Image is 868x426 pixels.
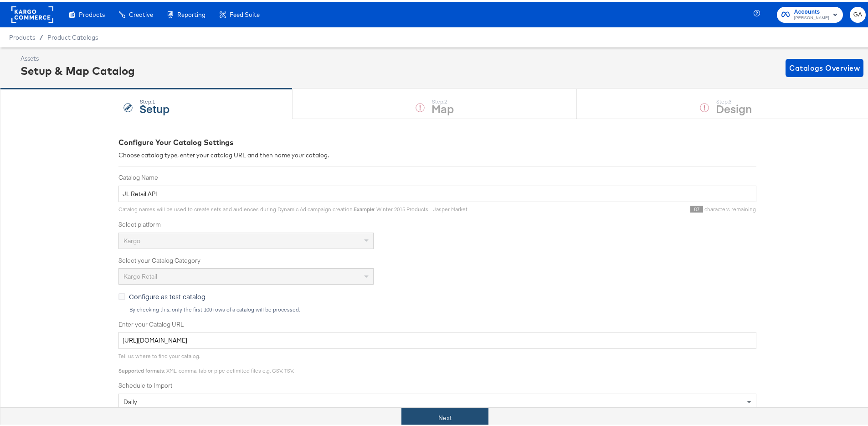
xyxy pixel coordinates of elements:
span: Accounts [794,5,829,15]
span: Catalogs Overview [789,60,860,73]
label: Schedule to Import [118,379,756,388]
label: Catalog Name [118,171,756,180]
div: Step: 1 [139,97,169,103]
span: daily [123,396,137,404]
div: characters remaining [467,204,756,211]
button: GA [850,5,866,21]
span: 87 [690,204,703,211]
span: Feed Suite [230,9,260,16]
strong: Setup [139,99,169,114]
span: [PERSON_NAME] [794,13,829,20]
span: Tell us where to find your catalog. : XML, comma, tab or pipe delimited files e.g. CSV, TSV. [118,351,294,372]
a: Product Catalogs [47,32,98,39]
div: Configure Your Catalog Settings [118,135,756,146]
span: Configure as test catalog [129,290,205,299]
div: By checking this, only the first 100 rows of a catalog will be processed. [129,305,756,311]
label: Select platform [118,218,756,227]
div: Assets [21,52,135,61]
label: Select your Catalog Category [118,255,756,263]
span: Creative [129,9,153,16]
label: Enter your Catalog URL [118,318,756,327]
strong: Supported formats [118,365,164,372]
span: Kargo Retail [123,270,157,279]
button: Catalogs Overview [786,57,863,75]
span: / [35,32,47,39]
span: Kargo [123,235,140,243]
span: Products [79,9,105,16]
span: Reporting [177,9,205,16]
strong: Example [354,204,374,211]
div: Setup & Map Catalog [21,61,135,77]
span: Catalog names will be used to create sets and audiences during Dynamic Ad campaign creation. : Wi... [118,204,467,211]
input: Name your catalog e.g. My Dynamic Product Catalog [118,184,756,201]
span: GA [853,8,862,18]
span: Products [9,32,35,39]
button: Accounts[PERSON_NAME] [777,5,843,21]
div: Choose catalog type, enter your catalog URL and then name your catalog. [118,149,756,158]
input: Enter Catalog URL, e.g. http://www.example.com/products.xml [118,330,756,347]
